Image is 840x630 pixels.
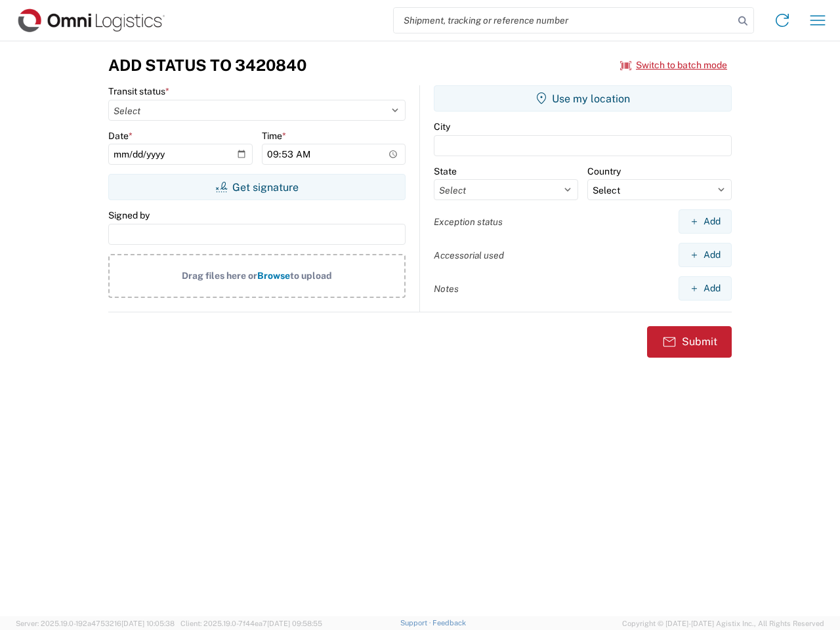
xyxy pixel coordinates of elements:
[262,130,286,142] label: Time
[647,326,732,358] button: Submit
[679,276,732,301] button: Add
[434,249,504,261] label: Accessorial used
[434,85,732,112] button: Use my location
[620,54,727,76] button: Switch to batch mode
[180,619,322,627] span: Client: 2025.19.0-7f44ea7
[108,130,133,142] label: Date
[432,619,466,627] a: Feedback
[400,619,433,627] a: Support
[108,209,150,221] label: Signed by
[434,216,503,228] label: Exception status
[434,165,457,177] label: State
[679,243,732,267] button: Add
[108,174,406,200] button: Get signature
[182,270,257,281] span: Drag files here or
[587,165,621,177] label: Country
[257,270,290,281] span: Browse
[679,209,732,234] button: Add
[394,8,734,33] input: Shipment, tracking or reference number
[121,619,175,627] span: [DATE] 10:05:38
[108,85,169,97] label: Transit status
[434,121,450,133] label: City
[622,618,824,629] span: Copyright © [DATE]-[DATE] Agistix Inc., All Rights Reserved
[16,619,175,627] span: Server: 2025.19.0-192a4753216
[108,56,306,75] h3: Add Status to 3420840
[434,283,459,295] label: Notes
[290,270,332,281] span: to upload
[267,619,322,627] span: [DATE] 09:58:55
